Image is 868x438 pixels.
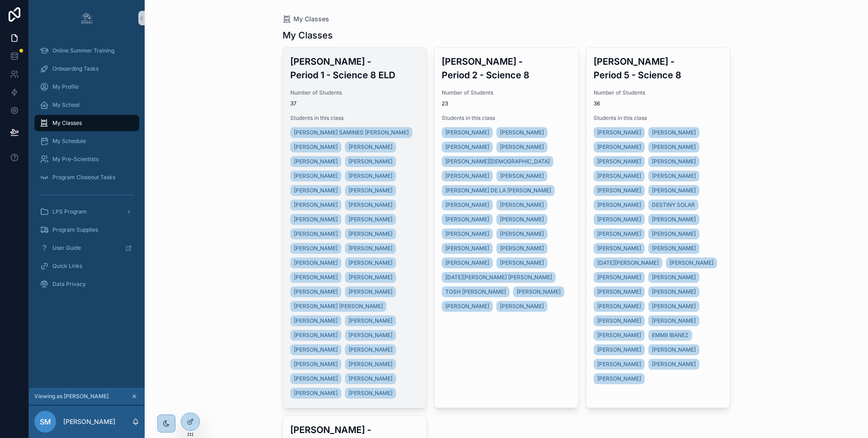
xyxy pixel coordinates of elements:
[597,317,641,324] span: [PERSON_NAME]
[442,272,556,283] a: [DATE][PERSON_NAME] [PERSON_NAME]
[496,257,547,268] a: [PERSON_NAME]
[594,315,645,326] a: [PERSON_NAME]
[345,156,396,167] a: [PERSON_NAME]
[594,89,723,96] span: Number of Students
[290,142,341,152] a: [PERSON_NAME]
[666,257,717,268] a: [PERSON_NAME]
[40,416,51,427] span: SM
[597,187,641,194] span: [PERSON_NAME]
[294,375,338,382] span: [PERSON_NAME]
[652,361,696,368] span: [PERSON_NAME]
[594,243,645,254] a: [PERSON_NAME]
[52,47,114,54] span: Online Summer Training
[496,200,547,210] a: [PERSON_NAME]
[445,216,489,223] span: [PERSON_NAME]
[594,142,645,152] a: [PERSON_NAME]
[290,89,420,96] span: Number of Students
[290,286,341,297] a: [PERSON_NAME]
[445,245,489,252] span: [PERSON_NAME]
[290,301,387,312] a: [PERSON_NAME] [PERSON_NAME]
[500,259,544,267] span: [PERSON_NAME]
[349,361,392,368] span: [PERSON_NAME]
[652,317,696,324] span: [PERSON_NAME]
[648,156,699,167] a: [PERSON_NAME]
[442,200,493,210] a: [PERSON_NAME]
[513,286,564,297] a: [PERSON_NAME]
[445,230,489,238] span: [PERSON_NAME]
[496,301,547,312] a: [PERSON_NAME]
[648,171,699,181] a: [PERSON_NAME]
[293,14,329,24] span: My Classes
[652,129,696,136] span: [PERSON_NAME]
[652,303,696,310] span: [PERSON_NAME]
[290,330,341,341] a: [PERSON_NAME]
[349,216,392,223] span: [PERSON_NAME]
[290,257,341,268] a: [PERSON_NAME]
[648,301,699,312] a: [PERSON_NAME]
[345,229,396,239] a: [PERSON_NAME]
[442,214,493,225] a: [PERSON_NAME]
[349,143,392,151] span: [PERSON_NAME]
[500,245,544,252] span: [PERSON_NAME]
[345,185,396,196] a: [PERSON_NAME]
[652,201,695,209] span: DESTINY SOLAR
[349,332,392,339] span: [PERSON_NAME]
[597,259,659,267] span: [DATE][PERSON_NAME]
[345,330,396,341] a: [PERSON_NAME]
[345,373,396,384] a: [PERSON_NAME]
[52,65,99,72] span: Onboarding Tasks
[294,361,338,368] span: [PERSON_NAME]
[345,142,396,152] a: [PERSON_NAME]
[290,315,341,326] a: [PERSON_NAME]
[594,156,645,167] a: [PERSON_NAME]
[648,359,699,370] a: [PERSON_NAME]
[500,303,544,310] span: [PERSON_NAME]
[597,129,641,136] span: [PERSON_NAME]
[294,216,338,223] span: [PERSON_NAME]
[500,230,544,238] span: [PERSON_NAME]
[345,286,396,297] a: [PERSON_NAME]
[345,344,396,355] a: [PERSON_NAME]
[597,201,641,209] span: [PERSON_NAME]
[34,393,108,400] span: Viewing as [PERSON_NAME]
[294,346,338,353] span: [PERSON_NAME]
[652,143,696,151] span: [PERSON_NAME]
[290,388,341,399] a: [PERSON_NAME]
[345,388,396,399] a: [PERSON_NAME]
[652,288,696,295] span: [PERSON_NAME]
[52,174,115,181] span: Program Closeout Tasks
[34,151,139,167] a: My Pre-Scientists
[290,344,341,355] a: [PERSON_NAME]
[445,288,506,295] span: TOSH [PERSON_NAME]
[290,156,341,167] a: [PERSON_NAME]
[500,216,544,223] span: [PERSON_NAME]
[445,172,489,180] span: [PERSON_NAME]
[594,229,645,239] a: [PERSON_NAME]
[594,272,645,283] a: [PERSON_NAME]
[294,288,338,295] span: [PERSON_NAME]
[442,100,571,107] span: 23
[597,346,641,353] span: [PERSON_NAME]
[345,171,396,181] a: [PERSON_NAME]
[294,172,338,180] span: [PERSON_NAME]
[442,55,571,82] h3: [PERSON_NAME] - Period 2 - Science 8
[496,214,547,225] a: [PERSON_NAME]
[442,243,493,254] a: [PERSON_NAME]
[290,127,412,138] a: [PERSON_NAME] SAMINES [PERSON_NAME]
[290,200,341,210] a: [PERSON_NAME]
[500,143,544,151] span: [PERSON_NAME]
[517,288,561,295] span: [PERSON_NAME]
[594,373,645,384] a: [PERSON_NAME]
[294,143,338,151] span: [PERSON_NAME]
[290,171,341,181] a: [PERSON_NAME]
[52,244,81,252] span: User Guide
[652,332,689,339] span: EMMII IBANEZ
[294,332,338,339] span: [PERSON_NAME]
[648,344,699,355] a: [PERSON_NAME]
[496,127,547,138] a: [PERSON_NAME]
[283,29,333,42] h1: My Classes
[290,55,420,82] h3: [PERSON_NAME] - Period 1 - Science 8 ELD
[349,245,392,252] span: [PERSON_NAME]
[442,127,493,138] a: [PERSON_NAME]
[445,259,489,267] span: [PERSON_NAME]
